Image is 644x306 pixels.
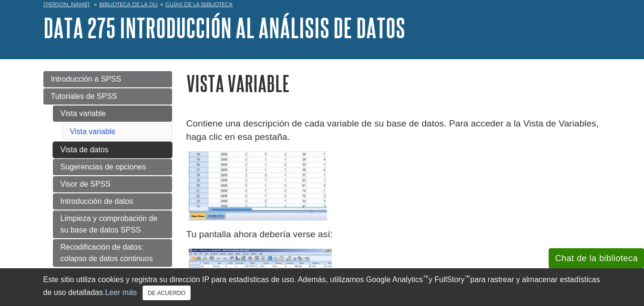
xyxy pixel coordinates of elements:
a: Introducción a SPSS [43,71,172,87]
font: ™ [423,274,429,281]
font: DE ACUERDO [148,290,185,296]
font: Este sitio utiliza cookies y registra su dirección IP para estadísticas de uso. Además, utilizamo... [43,275,423,284]
font: Tu pantalla ahora debería verse así: [186,229,333,239]
a: DATA 275 Introducción al análisis de datos [43,13,405,42]
a: Biblioteca de la DU [99,1,158,8]
font: Tutoriales de SPSS [51,92,117,100]
a: Guías de la biblioteca [165,1,233,8]
a: Tutoriales de SPSS [43,88,172,105]
font: para rastrear y almacenar estadísticas de uso detalladas. [43,275,600,296]
font: Introducción a SPSS [51,75,122,83]
a: Vista variable [53,106,172,122]
a: Leer más [105,288,137,296]
a: Vista de datos [53,142,172,158]
font: Visor de SPSS [61,180,111,188]
button: Cerca [143,285,191,300]
button: Chat de la biblioteca [549,248,644,268]
font: Sugerencias de opciones [61,163,146,171]
font: Chat de la biblioteca [555,253,638,263]
a: Introducción de datos [53,193,172,210]
font: Introducción de datos [61,197,133,205]
a: Visor de SPSS [53,176,172,192]
font: Vista de datos [61,146,109,154]
a: Sugerencias de opciones [53,159,172,175]
font: y FullStory [429,275,465,284]
font: [PERSON_NAME] [43,1,90,8]
font: Vista variable [186,71,289,95]
font: Limpieza y comprobación de su base de datos SPSS [61,214,158,234]
a: Limpieza y comprobación de su base de datos SPSS [53,211,172,238]
a: [PERSON_NAME] [43,0,90,9]
font: Vista variable [61,109,106,117]
font: Contiene una descripción de cada variable de su base de datos. Para acceder a la Vista de Variabl... [186,118,599,142]
a: Vista variable [70,127,116,136]
a: Recodificación de datos: colapso de datos continuos [53,239,172,267]
font: ™ [465,274,470,281]
font: Recodificación de datos: colapso de datos continuos [61,243,153,263]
